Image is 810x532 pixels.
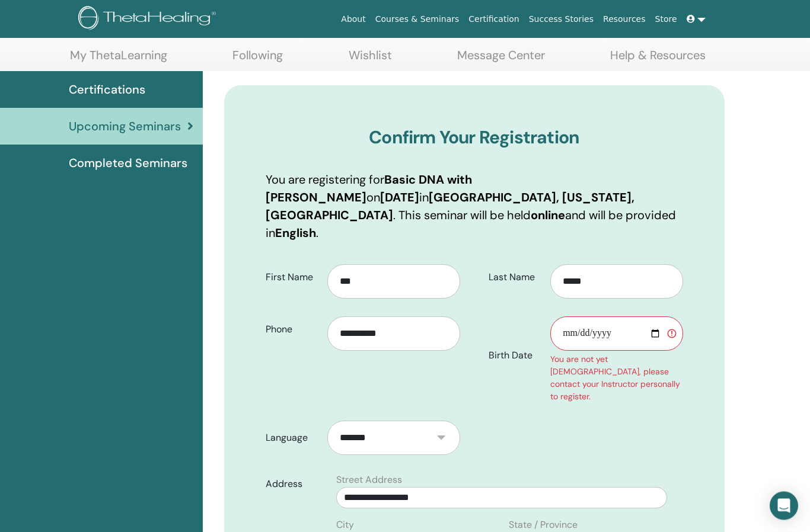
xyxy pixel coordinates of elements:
[770,492,798,520] div: Open Intercom Messenger
[257,267,327,289] label: First Name
[257,427,327,450] label: Language
[480,267,550,289] label: Last Name
[550,354,683,403] div: You are not yet [DEMOGRAPHIC_DATA], please contact your Instructor personally to register.
[336,8,370,30] a: About
[336,473,402,488] label: Street Address
[266,171,684,242] p: You are registering for on in . This seminar will be held and will be provided in .
[457,49,545,72] a: Message Center
[650,8,682,30] a: Store
[69,118,181,136] span: Upcoming Seminars
[69,155,187,172] span: Completed Seminars
[380,190,419,206] b: [DATE]
[266,190,634,223] b: [GEOGRAPHIC_DATA], [US_STATE], [GEOGRAPHIC_DATA]
[349,49,392,72] a: Wishlist
[480,345,550,367] label: Birth Date
[232,49,283,72] a: Following
[275,226,316,241] b: English
[266,127,684,149] h3: Confirm Your Registration
[531,208,565,223] b: online
[78,6,220,33] img: logo.png
[610,49,706,72] a: Help & Resources
[69,81,145,99] span: Certifications
[257,473,329,496] label: Address
[371,8,464,30] a: Courses & Seminars
[598,8,650,30] a: Resources
[464,8,524,30] a: Certification
[70,49,167,72] a: My ThetaLearning
[524,8,598,30] a: Success Stories
[257,319,327,341] label: Phone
